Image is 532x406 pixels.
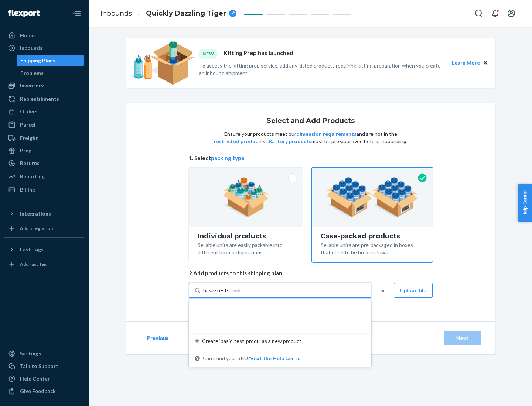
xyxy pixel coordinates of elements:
[17,67,85,79] a: Problems
[450,334,474,342] div: Next
[269,138,311,145] button: Battery products
[4,373,84,385] a: Help Center
[146,9,226,18] span: Quickly Dazzling Tiger
[20,95,59,103] div: Replenishments
[4,208,84,220] button: Integrations
[20,246,44,253] div: Fast Tags
[20,121,35,128] div: Parcel
[4,106,84,117] a: Orders
[20,108,38,115] div: Orders
[100,9,132,17] a: Inbounds
[20,375,50,382] div: Help Center
[199,62,445,77] p: To access the kitting prep service, add any kitted products requiring kitting preparation when yo...
[198,233,294,240] div: Individual products
[20,82,44,89] div: Inventory
[20,44,42,52] div: Inbounds
[326,177,418,217] img: case-pack.59cecea509d18c883b923b81aeac6d0b.png
[321,233,424,240] div: Case-packed products
[250,355,303,362] button: Create ‘basic-test-produ’ as a new productCan't find your SKU?
[296,130,357,138] button: dimension requirements
[202,337,301,345] span: Create ‘basic-test-produ’ as a new product
[444,331,481,345] button: Next
[4,184,84,196] a: Billing
[4,132,84,144] a: Freight
[141,331,174,345] button: Previous
[20,350,41,357] div: Settings
[4,171,84,182] a: Reporting
[452,59,480,67] button: Learn More
[4,93,84,105] a: Replenishments
[20,159,40,167] div: Returns
[20,362,58,370] div: Talk to Support
[471,6,486,21] button: Open Search Box
[189,154,433,162] span: 1. Select
[20,210,51,217] div: Integrations
[20,388,56,395] div: Give Feedback
[69,6,84,21] button: Close Navigation
[203,355,303,362] span: Can't find your SKU?
[20,147,31,154] div: Prep
[4,30,84,41] a: Home
[504,6,519,21] button: Open account menu
[224,49,293,59] p: Kitting Prep has launched
[4,258,84,270] a: Add Fast Tag
[20,186,35,193] div: Billing
[4,80,84,92] a: Inventory
[20,134,38,142] div: Freight
[380,287,385,294] span: or
[481,59,490,67] button: Close
[4,119,84,131] a: Parcel
[213,130,408,145] p: Ensure your products meet our and are not in the list. must be pre-approved before inbounding.
[4,145,84,156] a: Prep
[95,3,242,24] ol: breadcrumbs
[20,57,55,64] div: Shipping Plans
[223,177,269,217] img: individual-pack.facf35554cb0f1810c75b2bd6df2d64e.png
[4,244,84,255] button: Fast Tags
[20,225,53,231] div: Add Integration
[4,385,84,397] button: Give Feedback
[4,360,84,372] a: Talk to Support
[4,42,84,54] a: Inbounds
[211,154,245,162] button: packing type
[20,261,47,267] div: Add Fast Tag
[17,55,85,66] a: Shipping Plans
[189,269,433,277] span: 2. Add products to this shipping plan
[488,6,502,21] button: Open notifications
[267,117,355,125] h1: Select and Add Products
[4,348,84,359] a: Settings
[20,69,44,77] div: Problems
[214,138,260,145] button: restricted product
[321,240,424,256] div: Sellable units are pre-packaged in boxes that need to be broken down.
[394,283,433,298] button: Upload file
[203,287,241,294] input: Create ‘basic-test-produ’ as a new productCan't find your SKU?Visit the Help Center
[20,32,35,39] div: Home
[4,157,84,169] a: Returns
[20,173,45,180] div: Reporting
[199,49,218,59] div: NEW
[8,10,40,17] img: Flexport logo
[518,184,532,222] button: Help Center
[4,223,84,234] a: Add Integration
[198,240,294,256] div: Sellable units are easily packable into different box configurations.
